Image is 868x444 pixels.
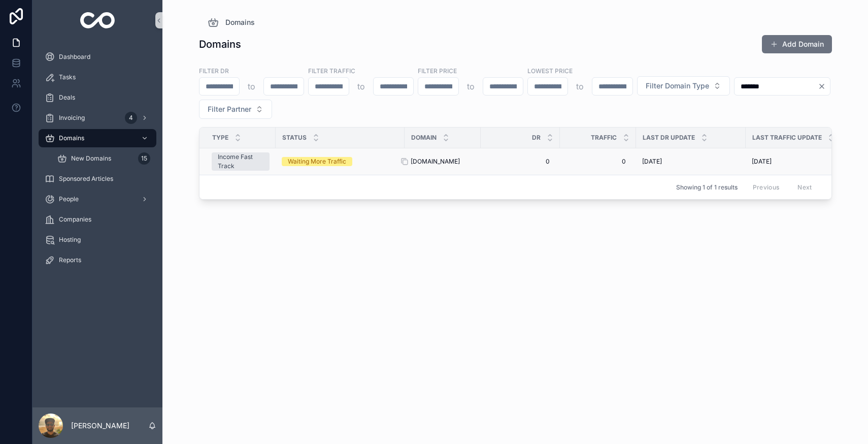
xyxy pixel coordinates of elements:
span: Domains [59,134,84,142]
a: 0 [566,153,630,170]
span: [DATE] [752,157,772,166]
span: Filter Domain Type [646,81,709,91]
span: Status [282,134,307,142]
span: Reports [59,256,81,264]
a: Waiting More Traffic [282,157,398,166]
span: Last Traffic Update [752,134,822,142]
div: 4 [125,112,137,124]
p: to [467,80,475,92]
div: scrollable content [32,41,162,282]
div: 15 [138,152,150,165]
span: [DATE] [642,157,662,166]
a: People [39,190,156,208]
a: New Domains15 [51,149,156,168]
p: to [248,80,255,92]
a: [DOMAIN_NAME] [411,157,475,166]
button: Select Button [637,76,730,96]
button: Clear [818,82,830,90]
p: [PERSON_NAME] [71,421,129,431]
a: 0 [487,153,554,170]
button: Select Button [199,100,272,119]
img: App logo [80,12,115,28]
span: Traffic [591,134,617,142]
a: Deals [39,88,156,107]
span: DR [532,134,541,142]
h1: Domains [199,37,241,51]
a: [DATE] [752,157,851,166]
span: Dashboard [59,53,90,61]
div: Income Fast Track [218,152,263,171]
label: Filter Price [418,66,457,75]
div: Waiting More Traffic [288,157,346,166]
a: Companies [39,210,156,229]
span: Invoicing [59,114,85,122]
span: 0 [570,157,626,166]
p: to [357,80,365,92]
span: New Domains [71,154,111,163]
a: [DATE] [642,157,740,166]
span: Sponsored Articles [59,175,113,183]
label: Lowest Price [527,66,573,75]
button: Add Domain [762,35,832,53]
span: Tasks [59,73,76,81]
a: Domains [39,129,156,147]
label: Filter DR [199,66,229,75]
span: Type [212,134,228,142]
span: Hosting [59,236,81,244]
span: Filter Partner [208,104,251,114]
a: Dashboard [39,48,156,66]
a: Domains [207,16,255,28]
p: to [576,80,584,92]
label: Filter Traffic [308,66,355,75]
a: Tasks [39,68,156,86]
a: Invoicing4 [39,109,156,127]
a: Sponsored Articles [39,170,156,188]
span: Deals [59,93,75,102]
span: People [59,195,79,203]
span: Domains [225,17,255,27]
span: Companies [59,215,91,224]
a: Income Fast Track [212,152,270,171]
span: [DOMAIN_NAME] [411,157,460,166]
a: Hosting [39,231,156,249]
span: Last DR Update [643,134,695,142]
span: Showing 1 of 1 results [676,183,738,192]
span: 0 [491,157,550,166]
a: Reports [39,251,156,269]
span: Domain [411,134,437,142]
